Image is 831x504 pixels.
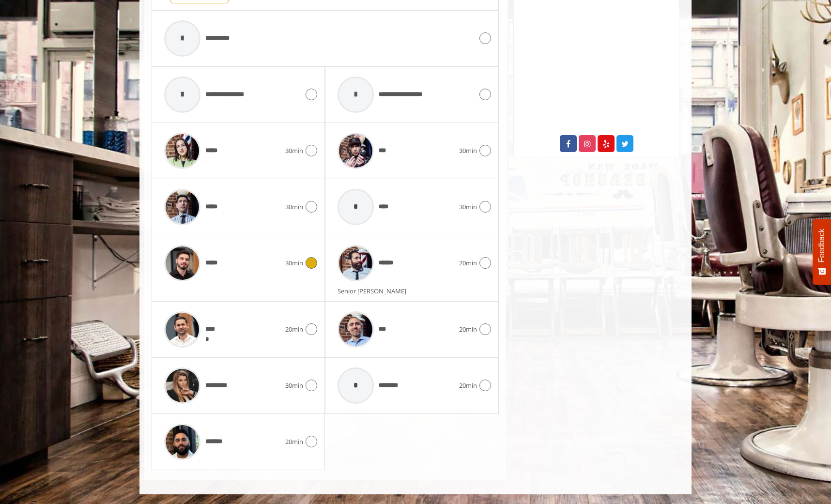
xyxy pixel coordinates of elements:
[459,202,477,212] span: 30min
[285,381,303,391] span: 30min
[459,381,477,391] span: 20min
[459,324,477,335] span: 20min
[459,258,477,268] span: 20min
[338,287,411,295] span: Senior [PERSON_NAME]
[285,258,303,268] span: 30min
[813,219,831,285] button: Feedback - Show survey
[285,324,303,335] span: 20min
[285,146,303,156] span: 30min
[817,229,826,262] span: Feedback
[459,146,477,156] span: 30min
[285,202,303,212] span: 30min
[285,437,303,447] span: 20min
